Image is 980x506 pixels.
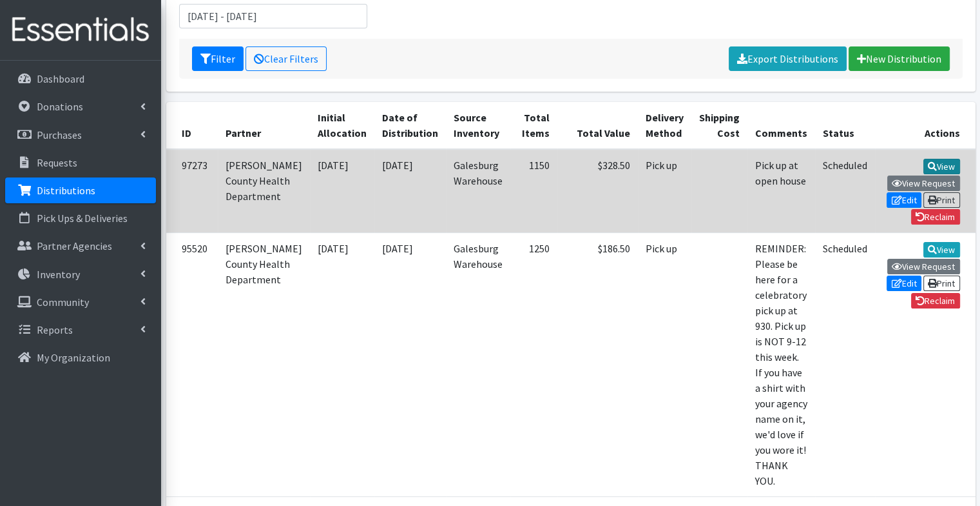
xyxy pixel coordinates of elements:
a: Requests [5,150,156,176]
a: New Distribution [849,46,950,71]
td: [PERSON_NAME] County Health Department [218,149,310,233]
a: Distributions [5,177,156,203]
a: Export Distributions [729,46,847,71]
td: Pick up [638,149,691,233]
td: $186.50 [557,233,638,497]
td: Galesburg Warehouse [446,149,510,233]
a: Dashboard [5,66,156,92]
th: Delivery Method [638,102,691,149]
th: Shipping Cost [691,102,747,149]
a: Donations [5,94,156,119]
a: Clear Filters [245,46,327,71]
a: View [923,242,960,258]
p: Purchases [37,128,82,141]
th: Status [815,102,875,149]
a: Inventory [5,261,156,287]
td: $328.50 [557,149,638,233]
td: Galesburg Warehouse [446,233,510,497]
td: 1250 [510,233,557,497]
a: Partner Agencies [5,233,156,259]
td: [DATE] [374,149,446,233]
p: Requests [37,156,77,169]
input: January 1, 2011 - December 31, 2011 [179,4,368,28]
th: Actions [875,102,975,149]
a: Pick Ups & Deliveries [5,205,156,231]
p: Inventory [37,268,80,281]
button: Filter [192,46,244,71]
td: Scheduled [815,149,875,233]
a: View Request [887,176,960,191]
th: ID [166,102,218,149]
p: Distributions [37,184,95,197]
th: Initial Allocation [310,102,374,149]
p: Community [37,296,89,309]
a: Print [923,276,960,291]
p: Reports [37,323,73,336]
a: Print [923,192,960,208]
p: Pick Ups & Deliveries [37,212,128,225]
td: [DATE] [374,233,446,497]
p: My Organization [37,351,110,364]
a: Community [5,289,156,315]
a: Reclaim [911,293,960,309]
p: Dashboard [37,72,84,85]
p: Donations [37,100,83,113]
th: Comments [747,102,815,149]
a: Edit [887,192,921,208]
img: HumanEssentials [5,8,156,52]
a: Purchases [5,122,156,148]
th: Source Inventory [446,102,510,149]
a: View [923,159,960,174]
td: 95520 [166,233,218,497]
td: Pick up at open house [747,149,815,233]
th: Total Items [510,102,557,149]
td: 97273 [166,149,218,233]
a: Reclaim [911,209,960,225]
a: Reports [5,317,156,343]
td: Scheduled [815,233,875,497]
th: Date of Distribution [374,102,446,149]
a: View Request [887,259,960,274]
p: Partner Agencies [37,239,112,252]
td: [PERSON_NAME] County Health Department [218,233,310,497]
a: Edit [887,276,921,291]
td: [DATE] [310,233,374,497]
td: Pick up [638,233,691,497]
th: Total Value [557,102,638,149]
td: REMINDER: Please be here for a celebratory pick up at 930. Pick up is NOT 9-12 this week. If you ... [747,233,815,497]
td: [DATE] [310,149,374,233]
a: My Organization [5,345,156,370]
td: 1150 [510,149,557,233]
th: Partner [218,102,310,149]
